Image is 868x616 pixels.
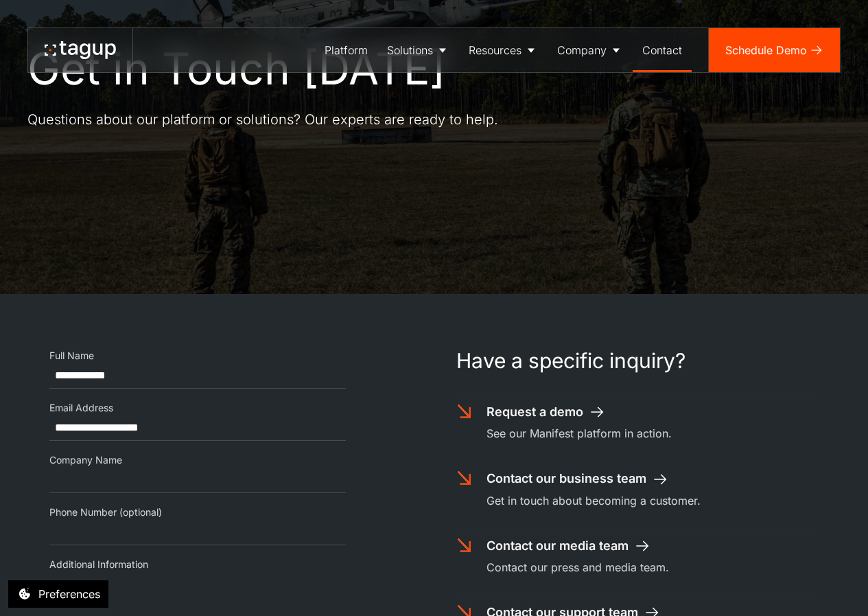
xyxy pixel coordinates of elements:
div: Phone Number (optional) [49,505,346,519]
a: Request a demo [486,403,606,421]
div: Contact [642,42,682,58]
div: Contact our media team [486,537,629,555]
div: Company [557,42,607,58]
div: Full Name [49,349,346,363]
div: Get in touch about becoming a customer. [486,492,701,509]
div: Contact our business team [486,470,646,488]
div: Contact our press and media team. [486,559,669,575]
h1: Have a specific inquiry? [456,349,819,373]
div: Solutions [387,42,433,58]
div: Platform [325,42,368,58]
a: Solutions [377,28,459,72]
a: Resources [459,28,548,72]
a: Platform [315,28,377,72]
div: See our Manifest platform in action. [486,425,672,442]
div: Request a demo [486,403,583,421]
a: Company [548,28,633,72]
div: Email Address [49,401,346,415]
div: Resources [469,42,521,58]
a: Contact our media team [486,537,651,555]
div: Additional Information [49,558,346,571]
p: Questions about our platform or solutions? Our experts are ready to help. [27,110,498,129]
div: Schedule Demo [725,42,807,58]
a: Contact [633,28,692,72]
h1: Get in Touch [DATE] [27,44,445,93]
a: Contact our business team [486,470,669,488]
div: Preferences [38,586,100,602]
div: Company Name [49,453,346,467]
a: Schedule Demo [709,28,840,72]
